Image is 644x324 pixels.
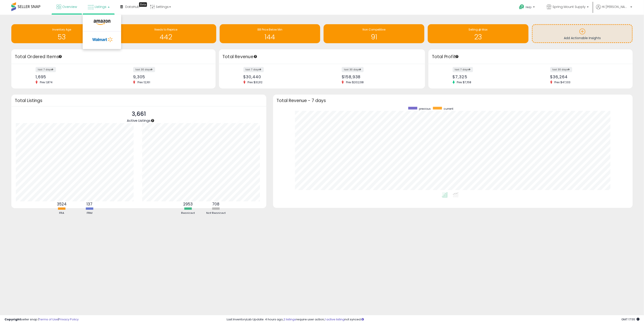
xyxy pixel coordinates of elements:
a: Add Actionable Insights [533,25,632,42]
div: 9,305 [133,74,208,79]
h1: 91 [326,33,422,41]
a: Hi [PERSON_NAME] [596,5,632,15]
span: Active Listings [127,118,151,123]
span: Spring Mount Supply [553,5,586,9]
span: Listings [95,5,106,9]
span: DataHub [125,5,139,9]
span: Prev: 12,161 [135,80,152,84]
span: Inventory Age [52,28,71,31]
div: Tooltip anchor [58,55,62,59]
a: Selling @ Max 23 [428,24,529,43]
div: $7,325 [453,74,527,79]
div: $36,264 [550,74,625,79]
label: last 30 days [133,67,155,72]
span: Prev: $7,158 [455,80,474,84]
p: 3,661 [127,110,151,118]
b: 3524 [57,201,67,207]
h1: 53 [14,33,110,41]
div: Repriced [174,211,202,215]
span: Prev: $202,138 [344,80,366,84]
span: Hi [PERSON_NAME] [602,5,629,9]
div: FBM [76,211,103,215]
a: Help [515,1,539,15]
a: Non Competitive 91 [324,24,424,43]
a: Inventory Age 53 [11,24,112,43]
h1: 144 [222,33,318,41]
div: 1,695 [36,74,110,79]
div: $158,938 [342,74,417,79]
span: Needs to Reprice [154,28,177,31]
div: $30,440 [243,74,319,79]
div: Tooltip anchor [151,119,155,123]
h1: 442 [118,33,214,41]
a: BB Price Below Min 144 [220,24,320,43]
h3: Total Revenue [222,54,422,60]
span: current [444,107,453,111]
i: Get Help [519,4,524,10]
label: last 30 days [342,67,364,72]
b: 137 [87,201,92,207]
h3: Total Ordered Items [15,54,212,60]
b: 2953 [183,201,193,207]
span: Add Actionable Insights [564,36,601,40]
label: last 7 days [36,67,56,72]
label: last 7 days [453,67,473,72]
label: last 7 days [243,67,264,72]
span: Overview [62,5,77,9]
b: 708 [212,201,219,207]
div: FBA [48,211,75,215]
h1: 23 [430,33,526,41]
h3: Total Listings [15,99,263,102]
label: last 30 days [550,67,572,72]
span: Non Competitive [363,28,385,31]
span: Prev: $31,312 [245,80,265,84]
span: Selling @ Max [469,28,488,31]
div: Tooltip anchor [139,2,147,7]
span: Prev: 1,874 [38,80,55,84]
h3: Total Revenue - 7 days [276,99,629,102]
span: Prev: $47,103 [552,80,573,84]
div: Tooltip anchor [455,55,459,59]
div: Tooltip anchor [253,55,257,59]
div: Not Repriced [202,211,229,215]
span: previous [419,107,431,111]
a: Needs to Reprice 442 [115,24,216,43]
span: BB Price Below Min [257,28,282,31]
span: Help [526,5,532,9]
h3: Total Profit [432,54,629,60]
